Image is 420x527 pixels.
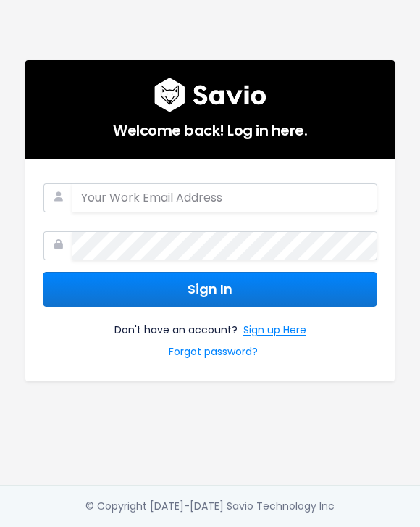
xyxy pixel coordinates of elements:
[72,183,377,212] input: Your Work Email Address
[43,112,377,141] h5: Welcome back! Log in here.
[43,272,377,307] button: Sign In
[43,307,377,363] div: Don't have an account?
[85,497,335,515] div: © Copyright [DATE]-[DATE] Savio Technology Inc
[154,78,266,112] img: logo600x187.a314fd40982d.png
[243,321,306,342] a: Sign up Here
[169,343,258,364] a: Forgot password?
